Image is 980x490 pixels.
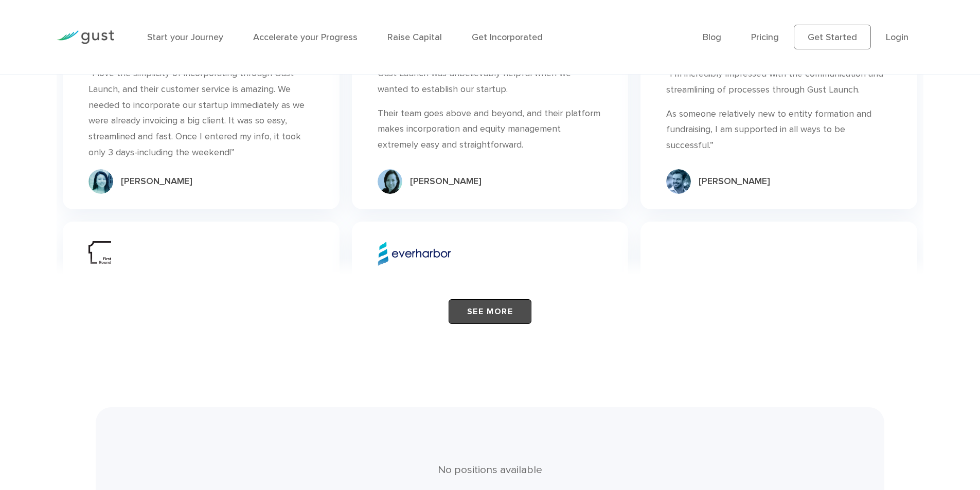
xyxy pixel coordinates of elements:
img: Everharbor [378,241,452,266]
div: [PERSON_NAME] [410,175,482,188]
a: Login [886,32,908,43]
a: Blog [703,32,721,43]
p: No positions available [120,462,859,478]
p: Gust Launch was unbelievably helpful when we wanted to establish our startup. [378,66,602,98]
p: Their team goes above and beyond, and their platform makes incorporation and equity management ex... [378,106,602,153]
p: As someone relatively new to entity formation and fundraising, I am supported in all ways to be s... [666,106,891,154]
div: [PERSON_NAME] [699,175,770,188]
p: “I love the simplicity of incorporating through Gust Launch, and their customer service is amazin... [88,66,313,161]
a: Get Started [794,25,871,49]
p: “I’m incredibly impressed with the communication and streamlining of processes through Gust Launch. [666,66,891,98]
img: Stephanie A265488e5bd0cda66f30a9b87e05ab8ceddb255120df04412edde4293bb19ee7 [88,169,113,194]
a: Get Incorporated [472,32,543,43]
img: First Round [88,241,111,264]
a: Accelerate your Progress [253,32,358,43]
a: Pricing [751,32,779,43]
img: Gust Logo [57,30,114,44]
a: Raise Capital [387,32,442,43]
a: See More [449,299,531,324]
a: Start your Journey [147,32,223,43]
img: Brent D55d81dbb4f7d2a1e91ae14248d70b445552e6f4f64c2412a5767280fe225c96 [666,169,691,194]
div: [PERSON_NAME] [121,175,192,188]
img: Sylphiel2 4ac7317f5f652bf5fa0084d871f83f84be9eb731b28548c64c2f2342b2042ebe [378,169,402,194]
